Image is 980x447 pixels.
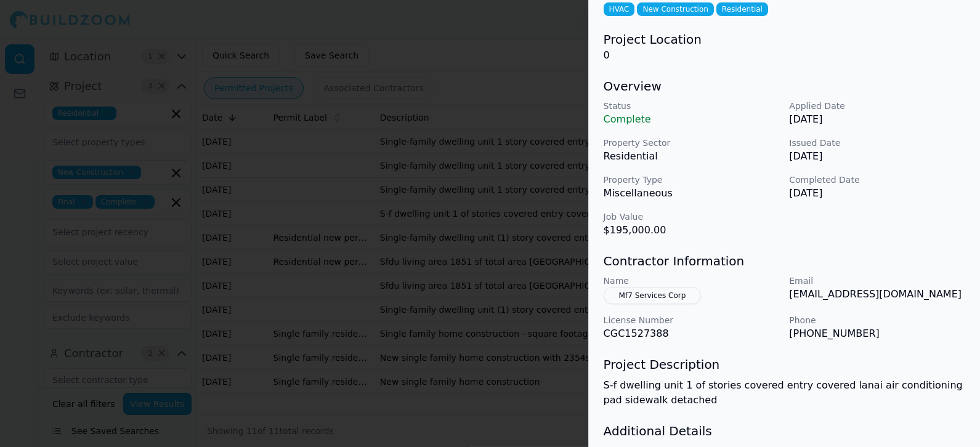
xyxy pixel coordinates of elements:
[789,112,965,127] p: [DATE]
[789,137,965,149] p: Issued Date
[604,78,965,95] h3: Overview
[716,2,768,16] span: Residential
[789,287,965,302] p: [EMAIL_ADDRESS][DOMAIN_NAME]
[604,326,780,341] p: CGC1527388
[604,252,965,270] h3: Contractor Information
[604,314,780,326] p: License Number
[789,314,965,326] p: Phone
[604,31,965,48] h3: Project Location
[604,100,780,112] p: Status
[789,174,965,186] p: Completed Date
[604,275,780,287] p: Name
[789,100,965,112] p: Applied Date
[604,31,965,63] div: 0
[604,287,702,304] button: Mf7 Services Corp
[604,186,780,201] p: Miscellaneous
[789,326,965,341] p: [PHONE_NUMBER]
[789,186,965,201] p: [DATE]
[789,275,965,287] p: Email
[604,2,635,16] span: HVAC
[604,422,965,440] h3: Additional Details
[604,223,780,238] p: $195,000.00
[604,149,780,164] p: Residential
[604,174,780,186] p: Property Type
[604,112,780,127] p: Complete
[604,356,965,373] h3: Project Description
[604,137,780,149] p: Property Sector
[637,2,713,16] span: New Construction
[604,211,780,223] p: Job Value
[789,149,965,164] p: [DATE]
[604,378,965,408] p: S-f dwelling unit 1 of stories covered entry covered lanai air conditioning pad sidewalk detached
